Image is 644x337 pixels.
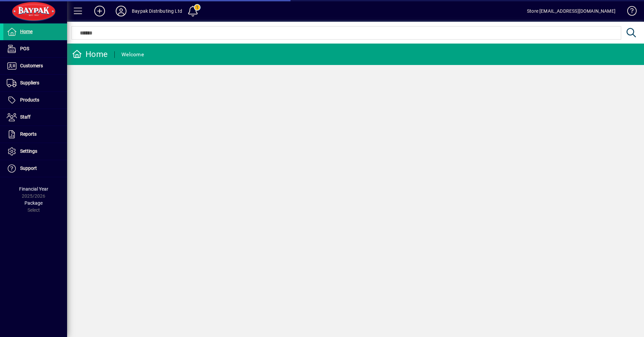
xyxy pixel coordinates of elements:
[20,148,37,154] span: Settings
[20,114,31,120] span: Staff
[20,29,33,34] span: Home
[3,126,67,143] a: Reports
[3,75,67,91] a: Suppliers
[3,41,67,57] a: POS
[20,97,39,103] span: Products
[3,160,67,177] a: Support
[622,1,636,23] a: Knowledge Base
[3,92,67,109] a: Products
[20,165,37,171] span: Support
[121,49,144,60] div: Welcome
[132,6,182,16] div: Baypak Distributing Ltd
[24,200,43,206] span: Package
[20,80,39,85] span: Suppliers
[3,109,67,126] a: Staff
[72,49,108,60] div: Home
[3,58,67,74] a: Customers
[110,5,132,17] button: Profile
[20,63,43,68] span: Customers
[20,131,37,137] span: Reports
[89,5,110,17] button: Add
[20,46,29,51] span: POS
[3,143,67,160] a: Settings
[19,186,48,192] span: Financial Year
[527,6,615,16] div: Store [EMAIL_ADDRESS][DOMAIN_NAME]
